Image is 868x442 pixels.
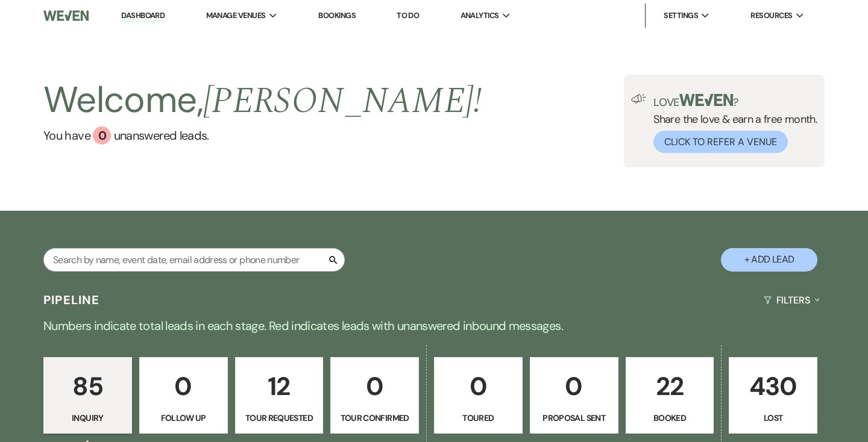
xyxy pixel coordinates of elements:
[721,248,817,272] button: + Add Lead
[43,126,482,145] a: You have 0 unanswered leads.
[646,94,817,153] div: Share the love & earn a free month.
[538,411,611,425] p: Proposal Sent
[43,75,482,126] h2: Welcome,
[51,411,124,425] p: Inquiry
[121,10,165,22] a: Dashboard
[664,10,698,22] span: Settings
[318,10,356,20] a: Bookings
[338,411,411,425] p: Tour Confirmed
[397,10,419,20] a: To Do
[442,411,515,425] p: Toured
[737,411,810,425] p: Lost
[729,357,817,434] a: 430Lost
[538,366,611,406] p: 0
[750,10,792,22] span: Resources
[737,366,810,406] p: 430
[235,357,324,434] a: 12Tour Requested
[147,366,220,406] p: 0
[442,366,515,406] p: 0
[147,411,220,425] p: Follow Up
[626,357,714,434] a: 22Booked
[139,357,228,434] a: 0Follow Up
[43,357,132,434] a: 85Inquiry
[653,94,817,108] p: Love ?
[43,248,345,272] input: Search by name, event date, email address or phone number
[43,3,89,28] img: Weven Logo
[530,357,618,434] a: 0Proposal Sent
[634,366,706,406] p: 22
[203,73,482,129] span: [PERSON_NAME] !
[461,10,499,22] span: Analytics
[51,366,124,406] p: 85
[759,284,825,316] button: Filters
[653,131,788,153] button: Click to Refer a Venue
[243,411,316,425] p: Tour Requested
[634,411,706,425] p: Booked
[338,366,411,406] p: 0
[43,291,100,308] h3: Pipeline
[206,10,266,22] span: Manage Venues
[434,357,523,434] a: 0Toured
[93,126,111,145] div: 0
[330,357,419,434] a: 0Tour Confirmed
[679,94,733,106] img: weven-logo-green.svg
[631,94,646,104] img: loud-speaker-illustration.svg
[243,366,316,406] p: 12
